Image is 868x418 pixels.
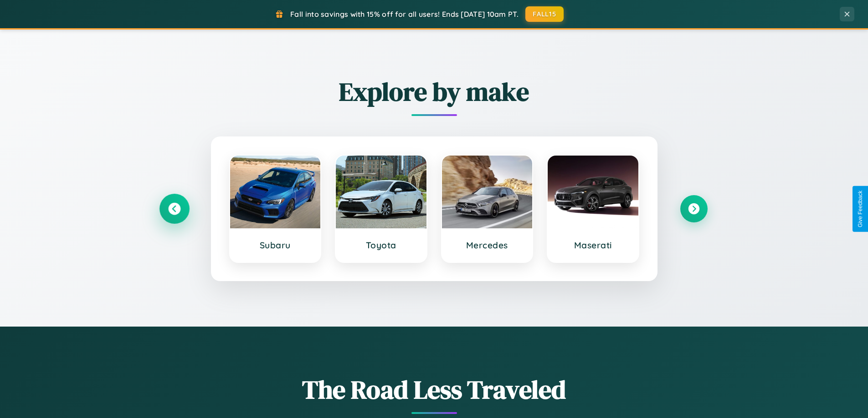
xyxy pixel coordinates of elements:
[451,240,524,251] h3: Mercedes
[161,74,708,109] h2: Explore by make
[290,10,519,19] span: Fall into savings with 15% off for all users! Ends [DATE] 10am PT.
[557,240,629,251] h3: Maserati
[525,6,564,22] button: FALL15
[239,240,312,251] h3: Subaru
[345,240,417,251] h3: Toyota
[161,372,708,407] h1: The Road Less Traveled
[857,191,863,227] div: Give Feedback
